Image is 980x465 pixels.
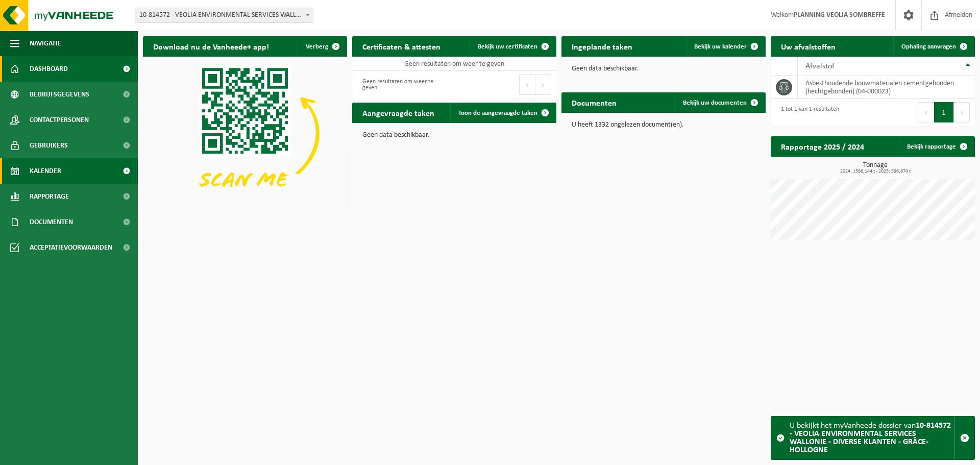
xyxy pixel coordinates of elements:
[478,43,537,50] span: Bekijk uw certificaten
[143,57,347,210] img: Download de VHEPlus App
[794,11,885,19] strong: PLANNING VEOLIA SOMBREFFE
[901,43,956,50] span: Ophaling aanvragen
[30,133,68,158] span: Gebruikers
[30,184,69,209] span: Rapportage
[771,136,874,156] h2: Rapportage 2025 / 2024
[135,8,313,23] span: 10-814572 - VEOLIA ENVIRONMENTAL SERVICES WALLONIE - DIVERSE KLANTEN - GRÂCE-HOLLOGNE
[790,422,951,454] strong: 10-814572 - VEOLIA ENVIRONMENTAL SERVICES WALLONIE - DIVERSE KLANTEN - GRÂCE-HOLLOGNE
[572,65,755,72] p: Geen data beschikbaar.
[798,76,975,99] td: asbesthoudende bouwmaterialen cementgebonden (hechtgebonden) (04-000023)
[561,92,627,112] h2: Documenten
[683,100,747,106] span: Bekijk uw documenten
[30,56,68,82] span: Dashboard
[954,102,970,123] button: Next
[790,417,954,459] div: U bekijkt het myVanheede dossier van
[362,132,546,139] p: Geen data beschikbaar.
[535,75,551,95] button: Next
[561,36,643,56] h2: Ingeplande taken
[30,209,73,235] span: Documenten
[357,74,449,96] div: Geen resultaten om weer te geven
[776,169,975,174] span: 2024: 1588,144 t - 2025: 596,670 t
[450,103,555,123] a: Toon de aangevraagde taken
[776,162,975,174] h3: Tonnage
[30,107,89,133] span: Contactpersonen
[135,8,313,22] span: 10-814572 - VEOLIA ENVIRONMENTAL SERVICES WALLONIE - DIVERSE KLANTEN - GRÂCE-HOLLOGNE
[30,82,89,107] span: Bedrijfsgegevens
[30,235,112,260] span: Acceptatievoorwaarden
[352,57,556,71] td: Geen resultaten om weer te geven
[899,136,974,157] a: Bekijk rapportage
[352,103,445,123] h2: Aangevraagde taken
[30,158,61,184] span: Kalender
[893,36,974,57] a: Ophaling aanvragen
[694,43,747,50] span: Bekijk uw kalender
[934,102,954,123] button: 1
[519,75,535,95] button: Previous
[458,110,537,116] span: Toon de aangevraagde taken
[143,36,279,56] h2: Download nu de Vanheede+ app!
[306,43,328,50] span: Verberg
[572,121,755,129] p: U heeft 1332 ongelezen document(en).
[776,101,839,124] div: 1 tot 1 van 1 resultaten
[30,31,61,56] span: Navigatie
[470,36,555,57] a: Bekijk uw certificaten
[675,92,765,113] a: Bekijk uw documenten
[805,62,835,70] span: Afvalstof
[918,102,934,123] button: Previous
[352,36,451,56] h2: Certificaten & attesten
[771,36,846,56] h2: Uw afvalstoffen
[298,36,346,57] button: Verberg
[686,36,765,57] a: Bekijk uw kalender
